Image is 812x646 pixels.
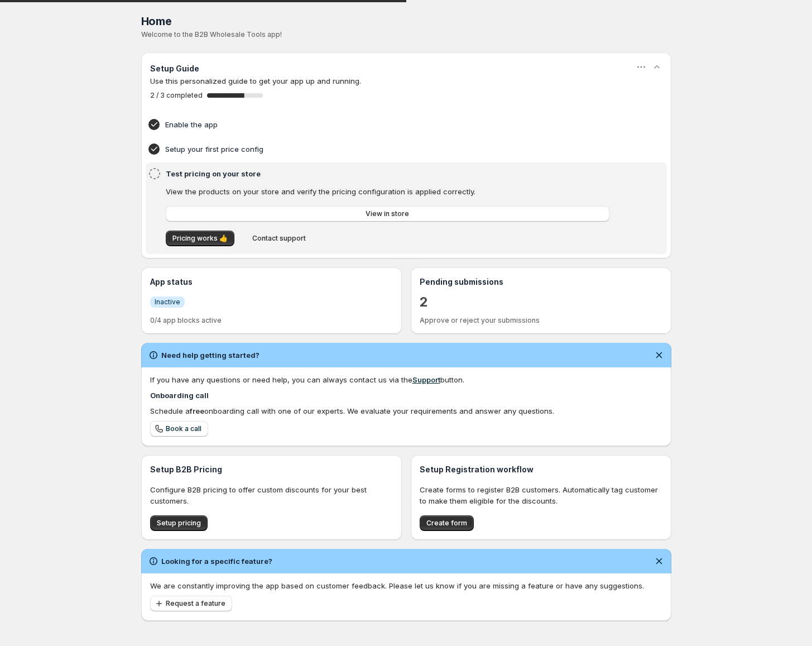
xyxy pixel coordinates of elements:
[150,464,393,475] h3: Setup B2B Pricing
[161,556,272,567] h2: Looking for a specific feature?
[150,296,185,308] a: InfoInactive
[420,484,662,506] p: Create forms to register B2B customers. Automatically tag customer to make them eligible for the ...
[155,298,180,307] span: Inactive
[420,316,662,325] p: Approve or reject your submissions
[651,553,667,569] button: Dismiss notification
[150,276,393,288] h3: App status
[651,347,667,363] button: Dismiss notification
[366,209,409,218] span: View in store
[150,421,208,437] a: Book a call
[165,143,613,155] h4: Setup your first price config
[141,30,671,39] p: Welcome to the B2B Wholesale Tools app!
[166,168,613,179] h4: Test pricing on your store
[150,75,662,87] p: Use this personalized guide to get your app up and running.
[166,599,225,608] span: Request a feature
[150,91,203,100] span: 2 / 3 completed
[150,316,393,325] p: 0/4 app blocks active
[420,276,662,288] h3: Pending submissions
[190,406,204,415] b: free
[420,293,428,311] a: 2
[420,515,474,531] button: Create form
[166,231,234,246] button: Pricing works 👍
[412,375,440,384] a: Support
[150,515,208,531] button: Setup pricing
[161,350,260,361] h2: Need help getting started?
[150,63,199,74] h3: Setup Guide
[420,464,662,475] h3: Setup Registration workflow
[150,405,662,417] div: Schedule a onboarding call with one of our experts. We evaluate your requirements and answer any ...
[172,234,228,243] span: Pricing works 👍
[166,186,609,197] p: View the products on your store and verify the pricing configuration is applied correctly.
[150,580,662,591] p: We are constantly improving the app based on customer feedback. Please let us know if you are mis...
[157,519,201,528] span: Setup pricing
[150,484,393,506] p: Configure B2B pricing to offer custom discounts for your best customers.
[166,424,201,433] span: Book a call
[252,234,306,243] span: Contact support
[141,15,172,28] span: Home
[150,390,662,401] h4: Onboarding call
[165,119,613,130] h4: Enable the app
[166,206,609,222] a: View in store
[150,374,662,385] div: If you have any questions or need help, you can always contact us via the button.
[150,596,232,611] button: Request a feature
[426,519,467,528] span: Create form
[246,231,313,246] button: Contact support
